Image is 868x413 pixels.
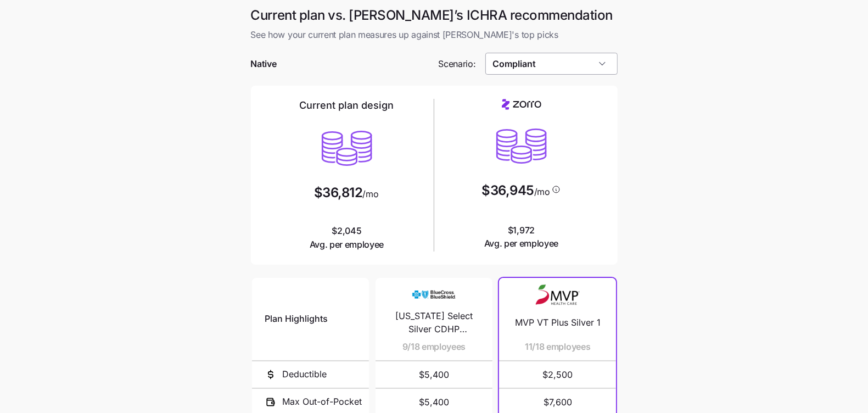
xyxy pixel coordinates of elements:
[439,57,476,71] span: Scenario:
[251,7,618,24] h1: Current plan vs. [PERSON_NAME]’s ICHRA recommendation
[265,312,328,326] span: Plan Highlights
[534,187,550,196] span: /mo
[362,189,378,198] span: /mo
[484,237,559,250] span: Avg. per employee
[300,99,394,112] h2: Current plan design
[389,361,479,388] span: $5,400
[484,224,559,251] span: $1,972
[283,395,362,409] span: Max Out-of-Pocket
[310,224,384,252] span: $2,045
[251,28,618,42] span: See how your current plan measures up against [PERSON_NAME]'s top picks
[412,284,456,305] img: Carrier
[310,238,384,252] span: Avg. per employee
[283,367,327,381] span: Deductible
[481,184,534,197] span: $36,945
[314,186,363,199] span: $36,812
[536,284,580,305] img: Carrier
[525,340,590,354] span: 11/18 employees
[251,57,277,71] span: Native
[389,309,479,337] span: [US_STATE] Select Silver CDHP Reflective
[402,340,466,354] span: 9/18 employees
[512,361,603,388] span: $2,500
[515,316,601,330] span: MVP VT Plus Silver 1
